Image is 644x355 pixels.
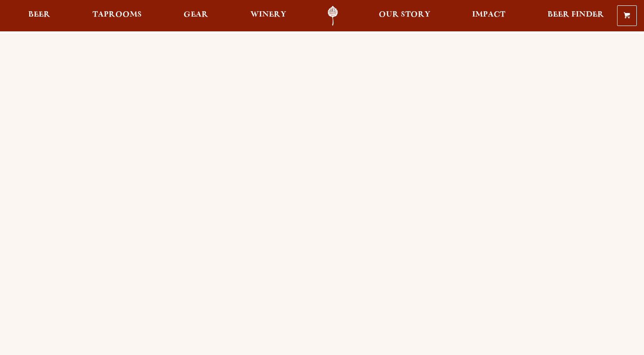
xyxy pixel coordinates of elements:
a: Odell Home [316,6,350,26]
a: Winery [245,6,292,26]
span: Beer [28,11,50,18]
span: Gear [184,11,208,18]
a: Beer [22,6,56,26]
a: Gear [178,6,214,26]
a: Impact [466,6,511,26]
span: Taprooms [92,11,142,18]
a: Our Story [373,6,436,26]
span: Beer Finder [548,11,604,18]
span: Winery [250,11,286,18]
span: Our Story [379,11,430,18]
span: Impact [472,11,505,18]
a: Beer Finder [542,6,610,26]
a: Taprooms [87,6,148,26]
